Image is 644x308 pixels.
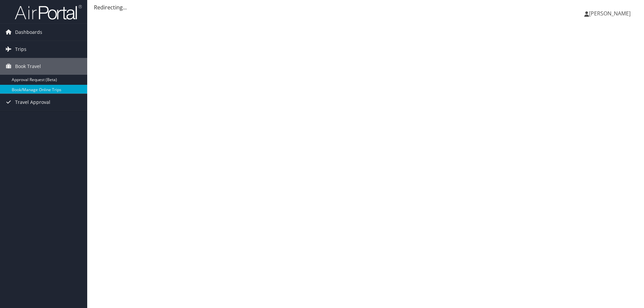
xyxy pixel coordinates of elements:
[15,4,82,20] img: airportal-logo.png
[15,94,50,111] span: Travel Approval
[15,41,26,58] span: Trips
[94,3,637,11] div: Redirecting...
[15,24,42,41] span: Dashboards
[589,10,631,17] span: [PERSON_NAME]
[15,58,41,75] span: Book Travel
[584,3,637,23] a: [PERSON_NAME]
